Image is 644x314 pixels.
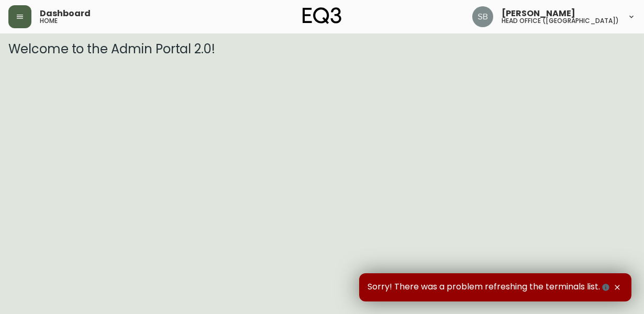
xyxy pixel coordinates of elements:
[502,18,619,24] h5: head office ([GEOGRAPHIC_DATA])
[303,7,341,24] img: logo
[40,18,58,24] h5: home
[502,9,575,18] span: [PERSON_NAME]
[368,282,612,293] span: Sorry! There was a problem refreshing the terminals list.
[472,6,493,27] img: 85855414dd6b989d32b19e738a67d5b5
[8,42,636,56] h3: Welcome to the Admin Portal 2.0!
[40,9,91,18] span: Dashboard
